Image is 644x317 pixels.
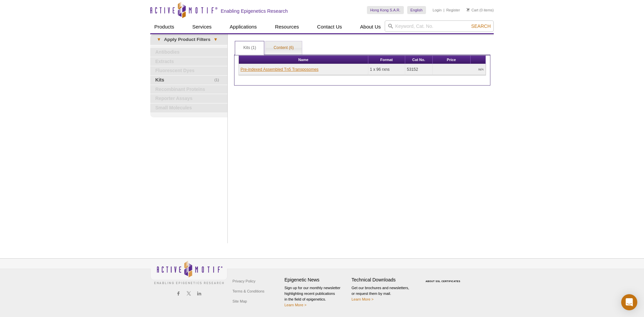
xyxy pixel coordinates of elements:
a: Content (6) [266,41,302,55]
input: Keyword, Cat. No. [385,20,494,32]
span: Search [471,23,491,29]
img: Your Cart [467,8,470,11]
li: (0 items) [467,6,494,14]
span: ▾ [154,37,164,43]
a: About Us [356,20,385,33]
td: N/A [433,64,486,75]
table: Click to Verify - This site chose Symantec SSL for secure e-commerce and confidential communicati... [419,270,469,285]
a: ▾Apply Product Filters▾ [150,34,227,45]
a: Recombinant Proteins [150,85,227,94]
span: ▾ [210,37,221,43]
a: Extracts [150,57,227,66]
a: Kits (1) [235,41,264,55]
a: Cart [467,8,478,12]
th: Price [433,56,471,64]
a: ABOUT SSL CERTIFICATES [426,280,461,282]
a: Terms & Conditions [231,286,266,296]
a: Services [188,20,216,33]
td: 53152 [405,64,433,75]
p: Sign up for our monthly newsletter highlighting recent publications in the field of epigenetics. [284,285,348,308]
a: Learn More > [284,303,307,307]
a: Fluorescent Dyes [150,66,227,75]
a: Antibodies [150,48,227,57]
a: Contact Us [313,20,346,33]
p: Get our brochures and newsletters, or request them by mail. [352,285,415,302]
a: Applications [226,20,261,33]
span: (1) [214,76,223,85]
a: Hong Kong S.A.R. [367,6,404,14]
a: Resources [271,20,303,33]
div: Open Intercom Messenger [621,294,637,310]
a: Site Map [231,296,249,306]
a: English [407,6,426,14]
a: Learn More > [352,297,374,301]
li: | [443,6,444,14]
a: Reporter Assays [150,94,227,103]
a: Pre-indexed Assembled Tn5 Transposomes [240,66,319,72]
h4: Epigenetic News [284,277,348,283]
h4: Technical Downloads [352,277,415,283]
a: Privacy Policy [231,276,257,286]
button: Search [469,23,493,29]
a: Register [446,8,460,12]
a: Products [150,20,178,33]
a: Login [433,8,442,12]
img: Active Motif, [150,259,227,286]
a: (1)Kits [150,76,227,85]
th: Name [239,56,368,64]
h2: Enabling Epigenetics Research [221,8,288,14]
th: Cat No. [405,56,433,64]
td: 1 x 96 rxns [368,64,405,75]
th: Format [368,56,405,64]
a: Small Molecules [150,104,227,112]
